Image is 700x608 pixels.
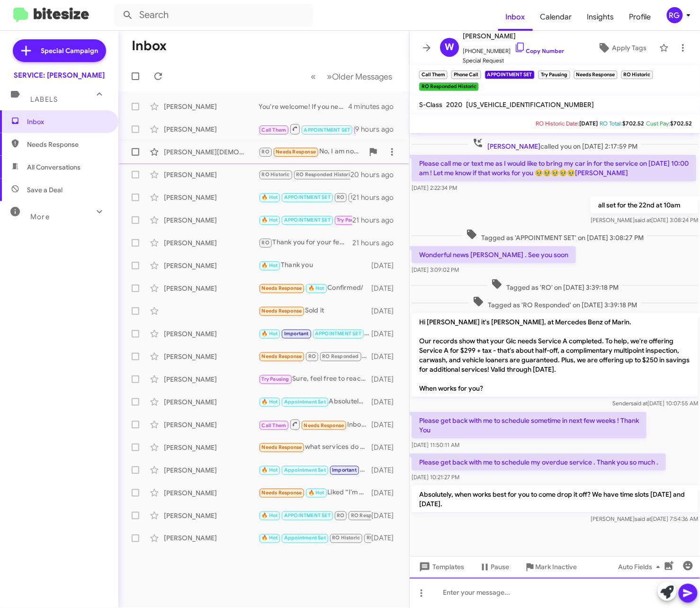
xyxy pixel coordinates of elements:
[164,284,259,293] div: [PERSON_NAME]
[164,352,259,361] div: [PERSON_NAME]
[487,278,622,292] span: Tagged as 'RO' on [DATE] 3:39:18 PM
[304,127,350,133] span: APPOINTMENT SET
[164,397,259,407] div: [PERSON_NAME]
[262,240,269,246] span: RO
[410,559,472,576] button: Templates
[308,285,324,291] span: 🔥 Hot
[308,490,324,496] span: 🔥 Hot
[164,329,259,339] div: [PERSON_NAME]
[591,197,698,214] p: all set for the 22nd at 10am
[371,284,402,293] div: [DATE]
[259,374,371,384] div: Sure, feel free to reach out anytime when you're ready to schedule your service. We're here to help!
[591,515,698,522] span: [PERSON_NAME] [DATE] 7:54:36 AM
[351,194,387,200] span: RO Responded
[536,120,580,127] span: RO Historic Date:
[27,162,81,172] span: All Conversations
[589,39,655,56] button: Apply Tags
[262,331,278,337] span: 🔥 Hot
[533,3,580,31] a: Calendar
[262,422,287,429] span: Call Them
[132,38,167,54] h1: Inbox
[580,3,622,31] span: Insights
[635,216,651,224] span: said at
[30,95,58,104] span: Labels
[164,215,259,225] div: [PERSON_NAME]
[580,120,598,127] span: [DATE]
[259,328,371,339] div: Thank you!
[498,3,533,31] span: Inbox
[332,535,360,541] span: RO Historic
[164,534,259,543] div: [PERSON_NAME]
[262,127,287,133] span: Call Them
[487,142,540,151] span: [PERSON_NAME]
[356,125,402,134] div: 9 hours ago
[259,487,371,498] div: Liked “I'm glad to hear that you were satisfied with the service and that your experience was pos...
[337,217,364,223] span: Try Pausing
[538,71,570,79] small: Try Pausing
[262,444,302,450] span: Needs Response
[412,246,576,263] p: Wonderful news [PERSON_NAME] . See you soon
[262,353,302,359] span: Needs Response
[371,352,402,361] div: [DATE]
[262,399,278,405] span: 🔥 Hot
[371,465,402,475] div: [DATE]
[164,488,259,498] div: [PERSON_NAME]
[371,420,402,429] div: [DATE]
[262,285,302,291] span: Needs Response
[284,512,331,519] span: APPOINTMENT SET
[262,512,278,519] span: 🔥 Hot
[412,184,457,191] span: [DATE] 2:22:34 PM
[259,510,371,521] div: Le gustó “You're welcome! If you need any more assistance or want to schedule future services, ju...
[445,40,454,55] span: W
[164,170,259,179] div: [PERSON_NAME]
[348,102,402,111] div: 4 minutes ago
[514,47,564,54] a: Copy Number
[259,123,356,135] div: Please get back with me to schedule my overdue service . Thank you so much .
[446,100,462,109] span: 2020
[305,67,322,86] button: Previous
[371,534,402,543] div: [DATE]
[259,283,371,294] div: Confirmed/
[350,170,402,179] div: 20 hours ago
[164,147,259,157] div: [PERSON_NAME][DEMOGRAPHIC_DATA]
[276,149,316,155] span: Needs Response
[27,185,63,195] span: Save a Deal
[646,120,671,127] span: Cust Pay:
[262,535,278,541] span: 🔥 Hot
[284,217,331,223] span: APPOINTMENT SET
[262,262,278,268] span: 🔥 Hot
[164,511,259,520] div: [PERSON_NAME]
[27,140,108,149] span: Needs Response
[635,515,651,522] span: said at
[371,488,402,498] div: [DATE]
[164,261,259,270] div: [PERSON_NAME]
[41,46,99,55] span: Special Campaign
[412,412,646,438] p: Please get back with me to schedule sometime in next few weeks ! Thank You
[419,82,479,91] small: RO Responded Historic
[517,559,585,576] button: Mark Inactive
[612,400,698,407] span: Sender [DATE] 10:07:55 AM
[371,443,402,452] div: [DATE]
[262,217,278,223] span: 🔥 Hot
[262,490,302,496] span: Needs Response
[321,67,398,86] button: Next
[611,559,672,576] button: Auto Fields
[463,42,564,56] span: [PHONE_NUMBER]
[259,351,371,362] div: I just got de
[262,467,278,473] span: 🔥 Hot
[622,3,659,31] span: Profile
[591,216,698,224] span: [PERSON_NAME] [DATE] 3:08:24 PM
[332,72,392,82] span: Older Messages
[259,442,371,453] div: what services do you have for EQ 450 Electric car??
[412,313,698,397] p: Hi [PERSON_NAME] it's [PERSON_NAME], at Mercedes Benz of Marin. Our records show that your Glc ne...
[284,399,326,405] span: Appointment Set
[259,192,352,203] div: Hi [PERSON_NAME],The offer that was sent to you back in May is no longer available, but we’re cur...
[600,120,623,127] span: RO Total:
[259,215,352,225] div: You're welcome! Feel free to reach out anytime you need assistance. Have a great day!
[164,125,259,134] div: [PERSON_NAME]
[13,39,106,62] a: Special Campaign
[412,266,459,273] span: [DATE] 3:09:02 PM
[284,194,331,200] span: APPOINTMENT SET
[259,146,364,157] div: No, I am not the service manager and the service guy named [PERSON_NAME] were so inconsiderate an...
